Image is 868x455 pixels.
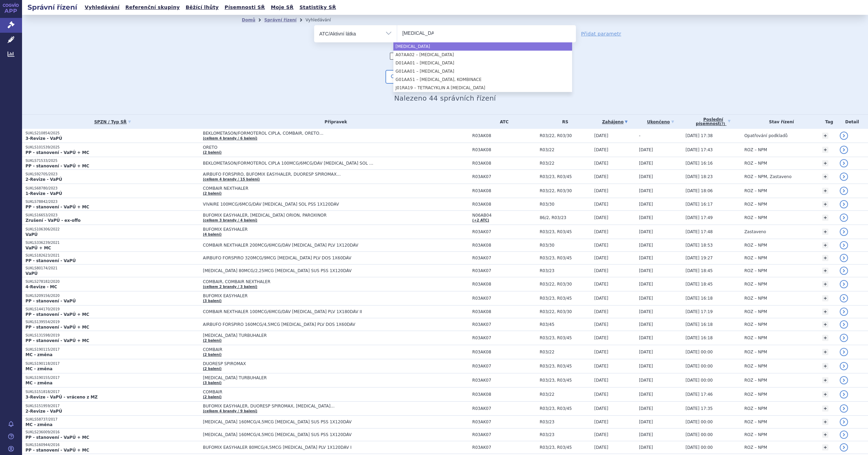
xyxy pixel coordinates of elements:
span: [DATE] 16:18 [685,335,713,340]
span: Zastaveno [744,229,766,234]
span: AIRBUFO FORSPIRO 160MCG/4,5MCG [MEDICAL_DATA] PLV DOS 1X60DÁV [203,322,375,327]
span: R03/22 [540,392,591,397]
span: COMBAIR NEXTHALER 100MCG/6MCG/DÁV [MEDICAL_DATA] PLV 1X180DÁV II [203,309,375,314]
span: R03/22, R03/30 [540,133,591,138]
p: SUKLS210854/2025 [25,131,199,136]
span: BUFOMIX EASYHALER [203,227,375,232]
span: [DATE] 00:00 [685,420,713,424]
span: [DATE] 19:27 [685,256,713,260]
span: COMBAIR [203,390,375,394]
span: [MEDICAL_DATA] TURBUHALER [203,375,375,380]
span: ROZ – NPM [744,309,767,314]
a: detail [840,228,848,236]
span: R03/23, R03/45 [540,364,591,369]
a: detail [840,418,848,426]
a: (celkem 4 brandy / 15 balení) [203,177,260,181]
a: + [822,133,828,139]
a: detail [840,146,848,154]
span: R03AK08 [472,309,536,314]
span: [DATE] [639,432,653,437]
a: (2 balení) [203,151,221,154]
strong: VaPÚ [25,232,38,237]
a: (2 balení) [203,339,221,342]
span: Opatřování podkladů [744,133,788,138]
span: R03AK07 [472,378,536,383]
strong: MC - změna [25,422,52,427]
a: Ukončeno [639,117,682,127]
span: BUFOMIX EASYHALER, [MEDICAL_DATA] ORION, PAROXINOR [203,213,375,218]
span: COMBAIR NEXTHALER [203,186,375,191]
a: detail [840,320,848,329]
span: R03AK07 [472,335,536,340]
span: [DATE] [594,350,608,354]
a: SPZN / Typ SŘ [25,117,199,127]
span: [DATE] [594,147,608,152]
strong: PP - stanovení - VaPÚ + MC [25,312,89,317]
a: (2 balení) [203,367,221,371]
span: ROZ – NPM [744,268,767,273]
p: SUKLS209156/2020 [25,293,199,298]
a: detail [840,159,848,167]
p: SUKLS236009/2016 [25,430,199,435]
a: + [822,295,828,301]
strong: 2-Revize - VaPÚ [25,409,62,414]
a: (celkem 4 brandy / 9 balení) [203,409,257,413]
a: detail [840,200,848,208]
span: R03/22, R03/30 [540,188,591,193]
span: Nalezeno 44 správních řízení [394,94,496,102]
span: [DATE] 00:00 [685,378,713,383]
a: + [822,268,828,274]
li: A07AA02 – [MEDICAL_DATA] [393,51,572,59]
span: [DATE] [639,202,653,207]
span: [DATE] [639,256,653,260]
button: Hledat [385,70,424,84]
span: [DATE] 17:35 [685,406,713,411]
span: [DATE] [639,282,653,287]
span: VIVAIRE 100MCG/6MCG/DÁV [MEDICAL_DATA] SOL PSS 1X120DÁV [203,202,375,207]
span: [DATE] 17:43 [685,147,713,152]
a: detail [840,241,848,249]
strong: Zrušení - VaPÚ - ex-offo [25,218,81,223]
span: R03AK08 [472,392,536,397]
span: [MEDICAL_DATA] 160MCG/4,5MCG [MEDICAL_DATA] SUS PSS 1X120DÁV [203,432,375,437]
a: (celkem 3 brandy / 4 balení) [203,218,257,222]
a: detail [840,173,848,181]
span: [DATE] 17:46 [685,392,713,397]
p: SUKLS151959/2017 [25,404,199,409]
span: R03AK08 [472,282,536,287]
strong: 3-Revize - VaPÚ - vráceno z MZ [25,395,98,400]
a: (3 balení) [203,381,221,385]
a: + [822,349,828,355]
span: R03AK08 [472,161,536,166]
strong: MC - změna [25,366,52,371]
span: [DATE] [639,350,653,354]
span: R03AK07 [472,229,536,234]
p: SUKLS78842/2023 [25,199,199,204]
span: [DATE] [639,335,653,340]
span: [DATE] [639,392,653,397]
span: [DATE] 17:19 [685,309,713,314]
li: D01AA01 – [MEDICAL_DATA] [393,59,572,67]
a: + [822,391,828,397]
a: Správní řízení [264,18,297,22]
span: R03AK07 [472,364,536,369]
p: SUKLS336239/2021 [25,240,199,245]
span: [MEDICAL_DATA] TURBUHALER [203,333,375,338]
p: SUKLS58737/2017 [25,417,199,422]
a: (2 balení) [203,395,221,399]
span: DUORESP SPIROMAX [203,361,375,366]
strong: PP - stanovení - VaPÚ [25,258,76,263]
span: [DATE] [594,256,608,260]
a: + [822,188,828,194]
span: ROZ – NPM [744,335,767,340]
a: (celkem 2 brandy / 3 balení) [203,285,257,289]
strong: PP - stanovení - VaPÚ + MC [25,325,89,330]
a: detail [840,348,848,356]
a: + [822,444,828,451]
span: [DATE] 16:17 [685,202,713,207]
span: [DATE] [594,161,608,166]
span: [DATE] [639,147,653,152]
a: Vyhledávání [83,3,122,12]
span: [DATE] 00:00 [685,432,713,437]
span: [DATE] [594,378,608,383]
